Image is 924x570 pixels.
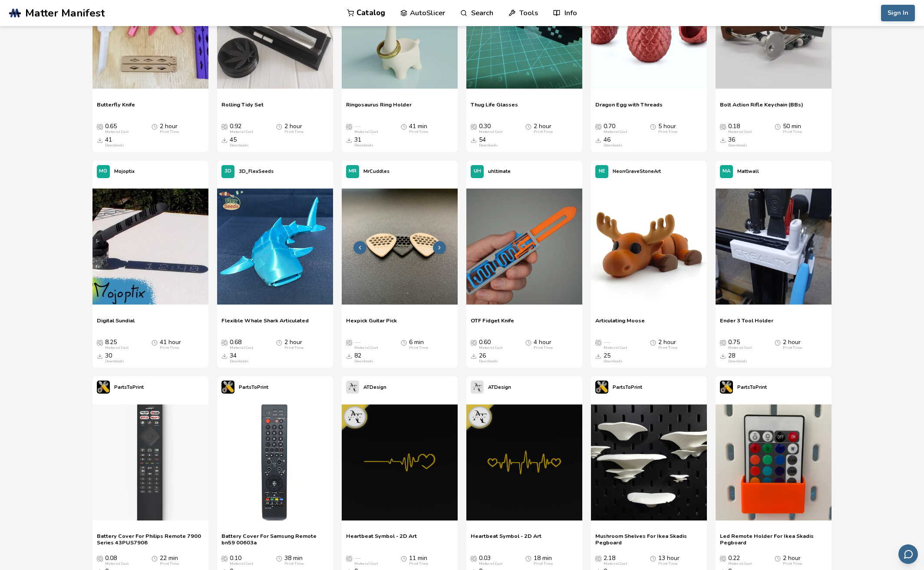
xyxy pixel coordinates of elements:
p: NeonGraveStoneArt [613,167,661,176]
span: Average Print Time [276,123,282,130]
a: Digital Sundial [97,317,135,330]
div: 0.70 [604,123,627,134]
div: Downloads [105,359,124,364]
div: 0.92 [230,123,253,134]
div: Material Cost [728,130,752,134]
span: Average Cost [97,339,103,346]
button: Sign In [881,5,915,21]
div: 4 hour [534,339,553,350]
div: Print Time [284,346,304,350]
span: Average Print Time [276,339,282,346]
div: Material Cost [728,346,752,350]
span: Average Print Time [401,555,407,562]
p: PartsToPrint [737,383,767,392]
div: Print Time [658,562,677,566]
span: Downloads [595,352,601,359]
div: 0.10 [230,555,253,566]
div: 0.22 [728,555,752,566]
span: Articulating Moose [595,317,645,330]
div: Downloads [604,359,623,364]
div: Downloads [105,143,124,148]
div: 30 [105,352,124,364]
div: Material Cost [105,346,129,350]
span: Led Remote Holder For Ikea Skadis Pegboard [720,533,827,546]
div: Material Cost [479,130,502,134]
div: 26 [479,352,498,364]
p: 3D_FlexSeeds [239,167,274,176]
div: Material Cost [354,346,378,350]
div: 2 hour [284,123,304,134]
span: Average Print Time [525,555,531,562]
p: PartsToPrint [239,383,268,392]
div: Material Cost [354,130,378,134]
span: MR [349,169,356,174]
a: Dragon Egg with Threads [595,101,663,114]
div: Print Time [409,346,428,350]
div: Print Time [534,562,553,566]
div: Print Time [534,130,553,134]
div: 0.65 [105,123,129,134]
div: 18 min [534,555,553,566]
div: 82 [354,352,373,364]
div: Material Cost [604,346,627,350]
span: — [604,339,610,346]
div: Material Cost [230,562,253,566]
span: Downloads [720,352,726,359]
div: Material Cost [230,346,253,350]
span: Average Cost [97,123,103,130]
p: MrCuddles [363,167,389,176]
div: 2.18 [604,555,627,566]
div: Material Cost [604,562,627,566]
div: Downloads [479,143,498,148]
span: Average Print Time [276,555,282,562]
span: Flexible Whale Shark Articulated [221,317,309,330]
div: Downloads [354,143,373,148]
span: Downloads [346,136,352,143]
div: 0.03 [479,555,502,566]
a: Ender 3 Tool Holder [720,317,773,330]
div: Material Cost [105,562,129,566]
div: 2 hour [284,339,304,350]
a: Battery Cover For Philips Remote 7900 Series 43PUS7906 [97,533,204,546]
a: Battery Cover For Samsung Remote bn59 00603a [221,533,329,546]
div: 41 [105,136,124,148]
div: 0.75 [728,339,752,350]
div: Downloads [728,359,747,364]
span: Downloads [471,352,477,359]
div: Downloads [728,143,747,148]
span: Average Cost [221,555,228,562]
p: ATDesign [363,383,386,392]
div: 36 [728,136,747,148]
div: 11 min [409,555,428,566]
span: Heartbeat Symbol - 2D Art [471,533,541,546]
a: Bolt Action Rifle Keychain (BBs) [720,101,803,114]
div: Material Cost [105,130,129,134]
p: Mattwall [737,167,759,176]
span: Average Cost [595,555,601,562]
div: Material Cost [479,562,502,566]
div: Print Time [658,130,677,134]
div: Downloads [604,143,623,148]
img: ATDesign's profile [346,381,359,394]
div: Material Cost [354,562,378,566]
span: Mushroom Shelves For Ikea Skadis Pegboard [595,533,703,546]
img: PartsToPrint's profile [595,381,608,394]
img: PartsToPrint's profile [720,381,733,394]
a: Thug Life Glasses [471,101,518,114]
span: Matter Manifest [25,7,105,19]
div: 0.30 [479,123,502,134]
span: UH [474,169,481,174]
span: Average Cost [471,339,477,346]
div: 2 hour [783,339,802,350]
span: Downloads [221,136,228,143]
a: Rolling Tidy Set [221,101,264,114]
div: 0.18 [728,123,752,134]
p: PartsToPrint [613,383,642,392]
div: Print Time [160,562,179,566]
span: Average Print Time [525,339,531,346]
div: 41 min [409,123,428,134]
